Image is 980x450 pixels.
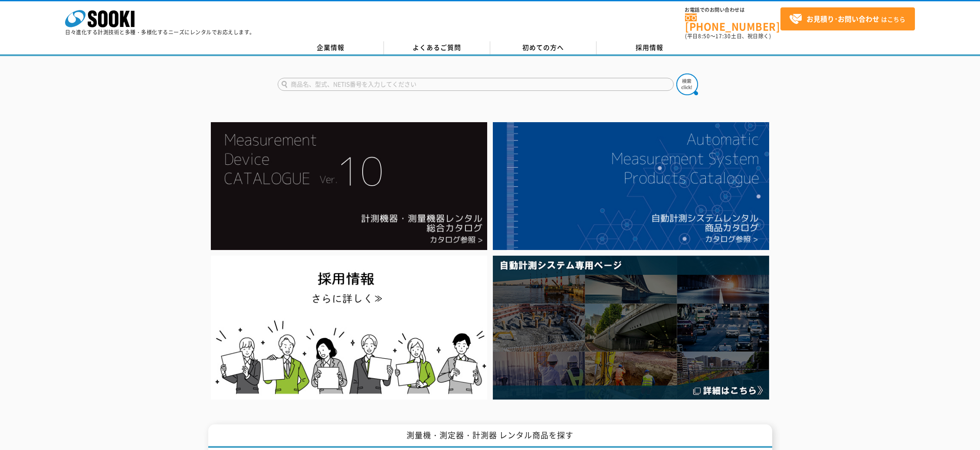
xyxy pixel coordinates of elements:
[211,122,487,250] img: Catalog Ver10
[493,122,769,250] img: 自動計測システムカタログ
[806,13,879,24] strong: お見積り･お問い合わせ
[597,41,703,54] a: 採用情報
[685,13,780,31] a: [PHONE_NUMBER]
[278,41,384,54] a: 企業情報
[278,78,674,91] input: 商品名、型式、NETIS番号を入力してください
[490,41,597,54] a: 初めての方へ
[522,43,564,52] span: 初めての方へ
[676,73,698,95] img: btn_search.png
[65,30,255,35] p: 日々進化する計測技術と多種・多様化するニーズにレンタルでお応えします。
[211,256,487,400] img: SOOKI recruit
[789,13,905,26] span: はこちら
[685,7,780,13] span: お電話でのお問い合わせは
[715,32,731,40] span: 17:30
[698,32,710,40] span: 8:50
[493,256,769,400] img: 自動計測システム専用ページ
[208,424,772,448] h1: 測量機・測定器・計測器 レンタル商品を探す
[384,41,490,54] a: よくあるご質問
[780,7,915,30] a: お見積り･お問い合わせはこちら
[685,32,771,40] span: (平日 ～ 土日、祝日除く)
